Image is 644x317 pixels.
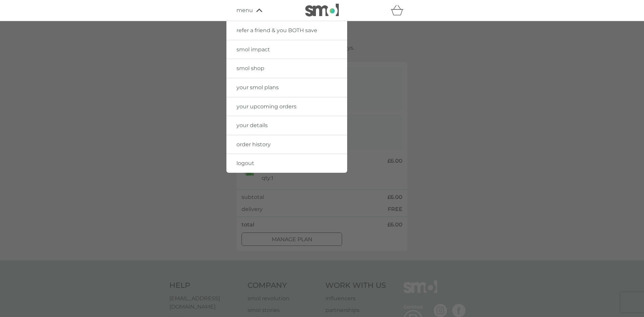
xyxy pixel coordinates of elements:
[236,46,270,53] span: smol impact
[226,21,347,40] a: refer a friend & you BOTH save
[236,122,268,128] span: your details
[226,40,347,59] a: smol impact
[391,4,408,17] div: basket
[236,65,264,71] span: smol shop
[226,116,347,135] a: your details
[226,97,347,116] a: your upcoming orders
[236,6,253,15] span: menu
[226,78,347,97] a: your smol plans
[236,103,297,110] span: your upcoming orders
[305,4,339,16] img: smol
[236,27,317,34] span: refer a friend & you BOTH save
[226,135,347,154] a: order history
[236,160,254,166] span: logout
[226,59,347,78] a: smol shop
[226,154,347,173] a: logout
[236,84,279,91] span: your smol plans
[236,141,271,148] span: order history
